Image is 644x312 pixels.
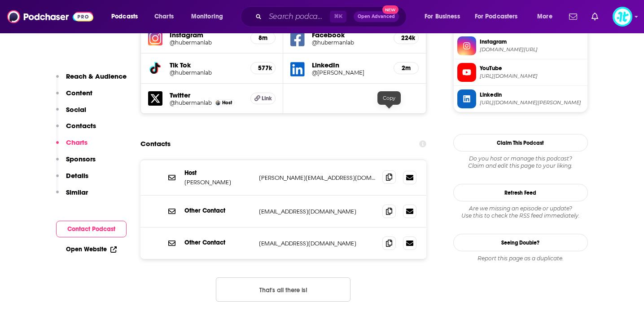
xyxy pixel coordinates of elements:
p: Content [66,89,92,97]
h5: Facebook [312,31,386,39]
a: Seeing Double? [453,234,588,251]
a: @hubermanlab [170,69,244,76]
button: Refresh Feed [453,184,588,201]
a: @hubermanlab [312,39,386,46]
button: Claim This Podcast [453,134,588,152]
button: open menu [105,9,149,24]
a: Instagram[DOMAIN_NAME][URL] [457,36,584,55]
button: open menu [531,9,564,24]
p: Other Contact [184,239,252,246]
h5: Instagram [170,31,244,39]
button: open menu [418,9,471,24]
button: Social [56,105,86,122]
span: More [537,10,552,23]
span: Host [222,100,232,106]
h5: 8m [258,34,268,42]
button: Open AdvancedNew [354,11,399,22]
span: Charts [154,10,174,23]
a: Charts [149,9,179,24]
a: Linkedin[URL][DOMAIN_NAME][PERSON_NAME] [457,89,584,108]
p: [PERSON_NAME][EMAIL_ADDRESS][DOMAIN_NAME] [259,174,376,182]
span: instagram.com/hubermanlab [480,46,584,53]
p: Reach & Audience [66,72,127,80]
p: Social [66,105,86,114]
span: Podcasts [111,10,138,23]
a: @hubermanlab [170,39,244,46]
span: https://www.youtube.com/@hubermanlab [480,73,584,80]
button: open menu [185,9,235,24]
img: User Profile [613,7,632,27]
span: Linkedin [480,91,584,99]
a: @[PERSON_NAME] [312,69,386,76]
p: Host [184,169,252,177]
p: Similar [66,188,88,196]
div: Copy [377,91,401,105]
span: New [382,5,399,14]
p: Charts [66,138,88,147]
h5: Twitter [170,91,244,99]
span: Logged in as ImpactTheory [613,7,632,27]
p: [EMAIL_ADDRESS][DOMAIN_NAME] [259,240,376,247]
button: Content [56,89,92,105]
span: YouTube [480,64,584,72]
p: Contacts [66,121,96,130]
img: Dr. Andrew Huberman [215,100,220,105]
span: Open Advanced [358,14,395,19]
h2: Contacts [140,135,171,152]
button: Sponsors [56,155,96,171]
h5: LinkedIn [312,61,386,69]
p: [PERSON_NAME] [184,178,252,186]
a: Show notifications dropdown [565,9,581,24]
span: For Business [425,10,460,23]
p: Other Contact [184,207,252,214]
h5: 2m [401,64,411,72]
a: Link [250,93,276,104]
span: Monitoring [191,10,223,23]
button: Details [56,171,88,188]
img: Podchaser - Follow, Share and Rate Podcasts [7,8,93,25]
h5: Tik Tok [170,61,244,69]
h5: 577k [258,64,268,72]
span: Instagram [480,38,584,46]
a: @hubermanlab [170,99,212,106]
div: Report this page as a duplicate. [453,255,588,262]
p: Details [66,171,88,180]
span: Do you host or manage this podcast? [453,155,588,162]
button: Contacts [56,121,96,138]
button: Reach & Audience [56,72,127,89]
a: Show notifications dropdown [588,9,602,24]
img: iconImage [148,31,162,45]
span: https://www.linkedin.com/in/andrew-huberman [480,99,584,106]
h5: 224k [401,34,411,42]
div: Are we missing an episode or update? Use this to check the RSS feed immediately. [453,205,588,219]
div: Claim and edit this page to your liking. [453,155,588,169]
button: Contact Podcast [56,221,127,237]
button: Charts [56,138,88,155]
button: open menu [469,9,531,24]
span: For Podcasters [475,10,518,23]
button: Similar [56,188,88,205]
input: Search podcasts, credits, & more... [265,9,330,24]
span: Link [262,95,272,102]
div: Search podcasts, credits, & more... [249,6,415,27]
span: ⌘ K [330,11,346,22]
button: Show profile menu [613,7,632,27]
a: Open Website [66,245,117,253]
button: Nothing here. [216,277,350,302]
p: Sponsors [66,155,96,163]
p: [EMAIL_ADDRESS][DOMAIN_NAME] [259,208,376,215]
a: YouTube[URL][DOMAIN_NAME] [457,63,584,82]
